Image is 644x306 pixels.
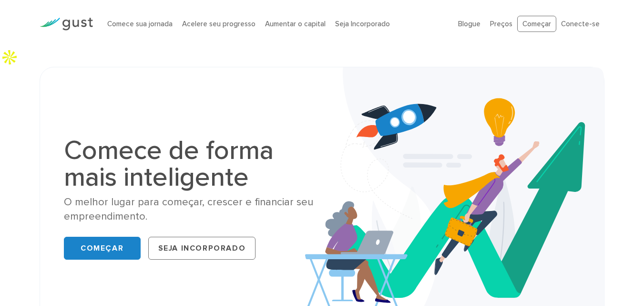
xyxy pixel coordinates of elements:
[64,135,274,193] font: Comece de forma mais inteligente
[148,237,256,260] a: Seja Incorporado
[158,243,246,253] font: Seja Incorporado
[458,20,480,28] a: Blogue
[81,243,123,253] font: Começar
[64,237,141,260] a: Começar
[561,20,600,28] a: Conecte-se
[522,20,551,28] font: Começar
[40,18,93,31] img: Logotipo da Gust
[64,196,313,222] font: O melhor lugar para começar, crescer e financiar seu empreendimento.
[182,20,256,28] a: Acelere seu progresso
[517,16,556,32] a: Começar
[335,20,390,28] a: Seja Incorporado
[490,20,512,28] a: Preços
[265,20,326,28] a: Aumentar o capital
[107,20,173,28] a: Comece sua jornada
